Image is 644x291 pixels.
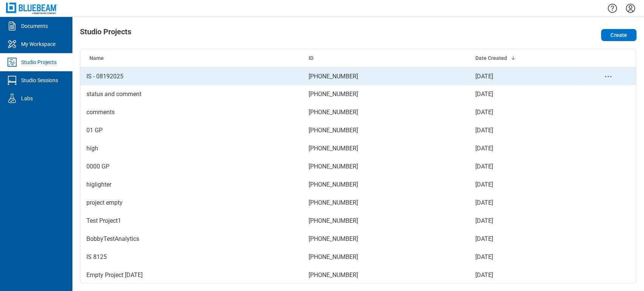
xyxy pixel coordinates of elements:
td: [DATE] [469,139,581,158]
img: Bluebeam, Inc. [6,3,57,14]
td: [PHONE_NUMBER] [303,158,469,176]
div: Name [89,54,297,62]
div: Labs [21,95,33,102]
td: [PHONE_NUMBER] [303,176,469,194]
button: Settings [624,2,636,15]
svg: Studio Projects [6,56,18,68]
td: project empty [80,194,303,212]
td: [PHONE_NUMBER] [303,266,469,284]
td: Empty Project [DATE] [80,266,303,284]
td: 01 GP [80,121,303,139]
td: [DATE] [469,67,581,85]
svg: Documents [6,20,18,32]
td: [PHONE_NUMBER] [303,121,469,139]
div: Studio Sessions [21,77,58,84]
td: [PHONE_NUMBER] [303,194,469,212]
td: [DATE] [469,103,581,121]
td: [DATE] [469,266,581,284]
td: comments [80,103,303,121]
button: Create [601,29,636,41]
button: project-actions-menu [604,72,613,81]
td: IS 8125 [80,248,303,266]
td: [PHONE_NUMBER] [303,230,469,248]
h1: Studio Projects [80,28,131,40]
td: [PHONE_NUMBER] [303,103,469,121]
div: Date Created [475,54,575,62]
td: [DATE] [469,248,581,266]
td: high [80,139,303,158]
div: ID [309,54,463,62]
td: [DATE] [469,121,581,139]
td: [DATE] [469,176,581,194]
td: status and comment [80,85,303,103]
td: [PHONE_NUMBER] [303,212,469,230]
svg: Labs [6,92,18,104]
td: [DATE] [469,85,581,103]
td: [PHONE_NUMBER] [303,85,469,103]
div: Documents [21,22,48,30]
td: higlighter [80,176,303,194]
td: [DATE] [469,230,581,248]
td: BobbyTestAnalytics [80,230,303,248]
td: [PHONE_NUMBER] [303,139,469,158]
svg: Studio Sessions [6,74,18,86]
td: [PHONE_NUMBER] [303,248,469,266]
td: 0000 GP [80,158,303,176]
td: [DATE] [469,194,581,212]
td: IS - 08192025 [80,67,303,85]
td: [DATE] [469,158,581,176]
td: [PHONE_NUMBER] [303,67,469,85]
td: [DATE] [469,212,581,230]
div: Studio Projects [21,58,57,66]
div: My Workspace [21,40,55,48]
svg: My Workspace [6,38,18,50]
td: Test Project1 [80,212,303,230]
